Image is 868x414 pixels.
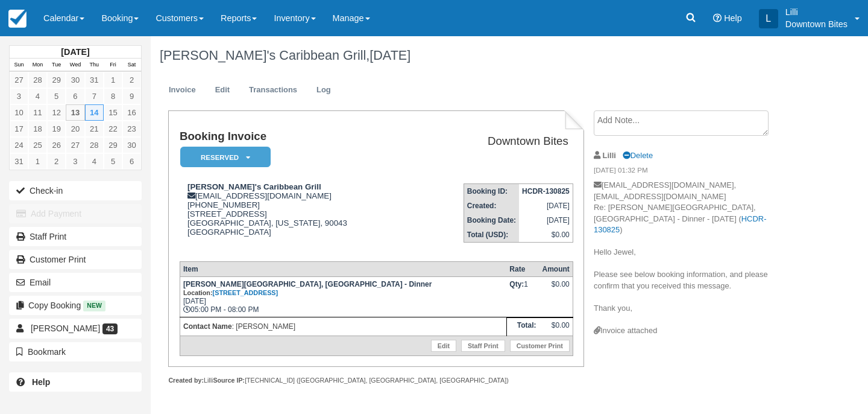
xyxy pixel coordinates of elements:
[180,182,417,252] div: [EMAIL_ADDRESS][DOMAIN_NAME] [PHONE_NUMBER] [STREET_ADDRESS] [GEOGRAPHIC_DATA], [US_STATE], 90043...
[104,121,122,137] a: 22
[542,280,569,298] div: $0.00
[180,276,506,317] td: [DATE] 05:00 PM - 08:00 PM
[83,301,105,311] span: New
[168,376,584,385] div: Lilli [TECHNICAL_ID] ([GEOGRAPHIC_DATA], [GEOGRAPHIC_DATA], [GEOGRAPHIC_DATA])
[168,377,204,384] strong: Created by:
[47,153,66,170] a: 2
[213,377,245,384] strong: Source IP:
[47,104,66,121] a: 12
[104,153,122,170] a: 5
[519,213,573,228] td: [DATE]
[519,199,573,213] td: [DATE]
[47,72,66,88] a: 29
[10,121,28,137] a: 17
[160,78,205,102] a: Invoice
[85,137,104,153] a: 28
[9,250,142,269] a: Customer Print
[422,135,568,148] h2: Downtown Bites
[240,78,306,102] a: Transactions
[10,104,28,121] a: 10
[594,180,793,325] p: [EMAIL_ADDRESS][DOMAIN_NAME], [EMAIL_ADDRESS][DOMAIN_NAME] Re: [PERSON_NAME][GEOGRAPHIC_DATA], [G...
[183,289,278,296] small: Location:
[370,48,410,63] span: [DATE]
[122,137,141,153] a: 30
[509,280,524,288] strong: Qty
[464,199,519,213] th: Created:
[31,323,100,333] span: [PERSON_NAME]
[66,121,84,137] a: 20
[539,317,573,336] td: $0.00
[104,88,122,104] a: 8
[28,137,47,153] a: 25
[32,377,50,387] b: Help
[10,153,28,170] a: 31
[759,9,778,28] div: L
[104,104,122,121] a: 15
[183,322,232,331] strong: Contact Name
[47,59,66,72] th: Tue
[724,13,742,23] span: Help
[122,88,141,104] a: 9
[510,340,570,352] a: Customer Print
[122,104,141,121] a: 16
[85,59,104,72] th: Thu
[47,137,66,153] a: 26
[461,340,505,352] a: Staff Print
[122,121,141,137] a: 23
[28,104,47,121] a: 11
[9,227,142,246] a: Staff Print
[187,182,321,191] strong: [PERSON_NAME]'s Caribbean Grill
[307,78,340,102] a: Log
[785,18,848,30] p: Downtown Bites
[9,296,142,315] button: Copy Booking New
[66,72,84,88] a: 30
[28,59,47,72] th: Mon
[623,151,653,160] a: Delete
[28,72,47,88] a: 28
[213,289,278,296] a: [STREET_ADDRESS]
[594,325,793,337] div: Invoice attached
[66,153,84,170] a: 3
[47,121,66,137] a: 19
[180,147,271,168] em: Reserved
[85,72,104,88] a: 31
[47,88,66,104] a: 5
[519,228,573,243] td: $0.00
[464,228,519,243] th: Total (USD):
[104,137,122,153] a: 29
[66,59,84,72] th: Wed
[10,59,28,72] th: Sun
[28,121,47,137] a: 18
[28,88,47,104] a: 4
[180,130,417,143] h1: Booking Invoice
[506,276,539,317] td: 1
[594,165,793,179] em: [DATE] 01:32 PM
[66,104,84,121] a: 13
[206,78,239,102] a: Edit
[10,88,28,104] a: 3
[180,146,266,168] a: Reserved
[122,153,141,170] a: 6
[785,6,848,18] p: Lilli
[9,273,142,292] button: Email
[431,340,456,352] a: Edit
[85,88,104,104] a: 7
[8,10,27,28] img: checkfront-main-nav-mini-logo.png
[85,104,104,121] a: 14
[9,342,142,361] button: Bookmark
[10,137,28,153] a: 24
[160,48,793,63] h1: [PERSON_NAME]'s Caribbean Grill,
[66,88,84,104] a: 6
[522,187,570,196] strong: HCDR-130825
[104,72,122,88] a: 1
[603,151,616,160] strong: Lilli
[9,372,142,392] a: Help
[464,184,519,199] th: Booking ID:
[180,261,506,276] th: Item
[122,72,141,88] a: 2
[183,280,432,297] strong: [PERSON_NAME][GEOGRAPHIC_DATA], [GEOGRAPHIC_DATA] - Dinner
[713,14,722,22] i: Help
[85,153,104,170] a: 4
[104,59,122,72] th: Fri
[61,47,89,57] strong: [DATE]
